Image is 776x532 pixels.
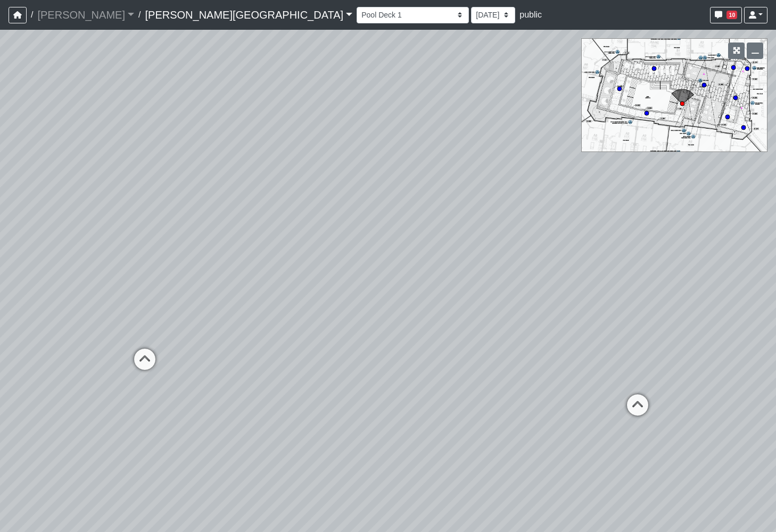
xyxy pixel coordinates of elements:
span: / [134,4,145,26]
a: [PERSON_NAME][GEOGRAPHIC_DATA] [145,4,352,26]
iframe: Ybug feedback widget [8,511,71,532]
button: 10 [710,7,742,23]
span: 10 [727,11,737,19]
a: [PERSON_NAME] [37,4,134,26]
span: / [27,4,37,26]
span: public [519,10,542,19]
